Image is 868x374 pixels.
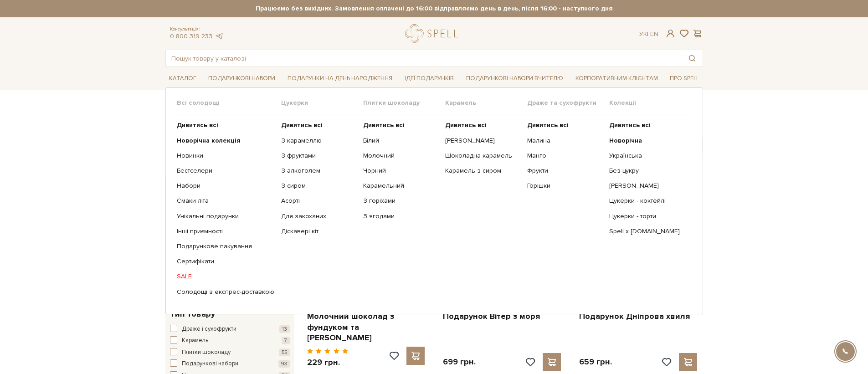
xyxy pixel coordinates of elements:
[666,72,703,86] a: Про Spell
[177,121,218,129] b: Дивитись всі
[281,152,356,160] a: З фруктами
[170,348,290,357] button: Плитки шоколаду 55
[177,99,281,107] span: Всі солодощі
[363,212,438,220] a: З ягодами
[527,99,609,107] span: Драже та сухофрукти
[363,182,438,190] a: Карамельний
[177,212,274,220] a: Унікальні подарунки
[527,152,602,160] a: Манго
[170,325,290,334] button: Драже і сухофрукти 13
[165,5,703,13] strong: Працюємо без вихідних. Замовлення оплачені до 16:00 відправляємо день в день, після 16:00 - насту...
[182,336,208,345] span: Карамель
[579,311,697,322] a: Подарунок Дніпрова хвиля
[281,121,356,129] a: Дивитись всі
[527,167,602,175] a: Фрукти
[284,72,396,86] a: Подарунки на День народження
[177,167,274,175] a: Бестселери
[363,121,405,129] b: Дивитись всі
[182,359,238,369] span: Подарункові набори
[281,182,356,190] a: З сиром
[170,26,224,32] span: Консультація:
[307,311,425,343] a: Молочний шоколад з фундуком та [PERSON_NAME]
[281,99,363,107] span: Цукерки
[363,137,438,145] a: Білий
[279,348,290,356] span: 55
[609,167,684,175] a: Без цукру
[165,72,200,86] a: Каталог
[279,325,290,333] span: 13
[177,137,274,145] a: Новорічна колекція
[527,182,602,190] a: Горішки
[177,288,274,296] a: Солодощі з експрес-доставкою
[609,137,684,145] a: Новорічна
[527,137,602,145] a: Малина
[682,50,703,67] button: Пошук товару у каталозі
[572,72,662,86] a: Корпоративним клієнтам
[281,137,356,145] a: З карамеллю
[650,30,658,38] a: En
[165,87,703,314] div: Каталог
[579,357,612,367] p: 659 грн.
[177,272,274,281] a: SALE
[177,257,274,266] a: Сертифікати
[609,137,642,144] b: Новорічна
[639,30,658,38] div: Ук
[363,167,438,175] a: Чорний
[182,325,236,334] span: Драже і сухофрукти
[177,152,274,160] a: Новинки
[177,182,274,190] a: Набори
[363,152,438,160] a: Молочний
[177,242,274,251] a: Подарункове пакування
[445,121,487,129] b: Дивитись всі
[445,137,520,145] a: [PERSON_NAME]
[647,30,648,38] span: |
[282,337,290,344] span: 7
[177,197,274,205] a: Смаки літа
[278,360,290,368] span: 93
[166,50,682,67] input: Пошук товару у каталозі
[177,121,274,129] a: Дивитись всі
[462,71,567,86] a: Подарункові набори Вчителю
[363,99,445,107] span: Плитки шоколаду
[215,32,224,40] a: telegram
[281,121,323,129] b: Дивитись всі
[182,348,231,357] span: Плитки шоколаду
[609,212,684,220] a: Цукерки - торти
[609,227,684,236] a: Spell x [DOMAIN_NAME]
[177,227,274,236] a: Інші приємності
[170,336,290,345] button: Карамель 7
[170,32,212,40] a: 0 800 319 233
[609,197,684,205] a: Цукерки - коктейлі
[281,212,356,220] a: Для закоханих
[609,182,684,190] a: [PERSON_NAME]
[405,24,462,43] a: logo
[443,357,476,367] p: 699 грн.
[527,121,602,129] a: Дивитись всі
[205,72,279,86] a: Подарункові набори
[177,137,241,144] b: Новорічна колекція
[170,359,290,369] button: Подарункові набори 93
[445,167,520,175] a: Карамель з сиром
[363,121,438,129] a: Дивитись всі
[281,167,356,175] a: З алкоголем
[609,121,651,129] b: Дивитись всі
[443,311,561,322] a: Подарунок Вітер з моря
[609,152,684,160] a: Українська
[363,197,438,205] a: З горіхами
[609,99,691,107] span: Колекції
[609,121,684,129] a: Дивитись всі
[527,121,569,129] b: Дивитись всі
[401,72,457,86] a: Ідеї подарунків
[307,357,349,368] p: 229 грн.
[281,197,356,205] a: Асорті
[281,227,356,236] a: Діскавері кіт
[445,152,520,160] a: Шоколадна карамель
[445,121,520,129] a: Дивитись всі
[445,99,527,107] span: Карамель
